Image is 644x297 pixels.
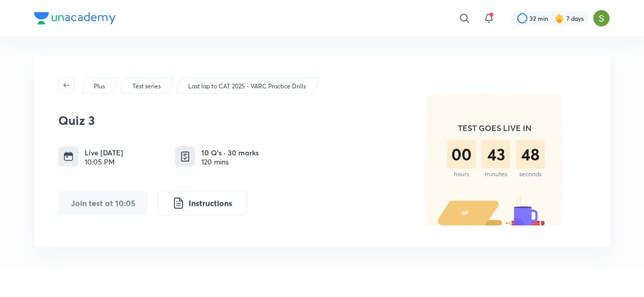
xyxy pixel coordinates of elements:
div: 10:05 PM [85,158,123,166]
img: streak [554,13,564,23]
div: hours [447,171,476,178]
button: Instructions [158,191,247,215]
div: 00 [447,140,476,169]
img: Company Logo [34,12,116,24]
p: Test series [132,82,161,91]
img: timer [403,93,586,225]
button: Join test at 10:05 [58,191,148,215]
h3: Quiz 3 [58,113,398,128]
img: Samridhi Vij [593,10,610,27]
img: instruction [172,197,185,209]
div: minutes [482,171,510,178]
div: seconds [516,171,545,178]
div: 43 [482,140,510,169]
p: Last lap to CAT 2025 - VARC Practice Drills [188,82,306,91]
div: 48 [516,140,545,169]
p: Plus [94,82,105,91]
a: Plus [92,82,107,91]
img: quiz info [179,150,192,163]
a: Test series [131,82,163,91]
h6: 10 Q’s · 30 marks [201,147,259,158]
h5: TEST GOES LIVE IN [447,122,542,134]
div: 120 mins [201,158,259,166]
img: timing [63,151,74,161]
a: Last lap to CAT 2025 - VARC Practice Drills [187,82,308,91]
h6: Live [DATE] [85,147,123,158]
